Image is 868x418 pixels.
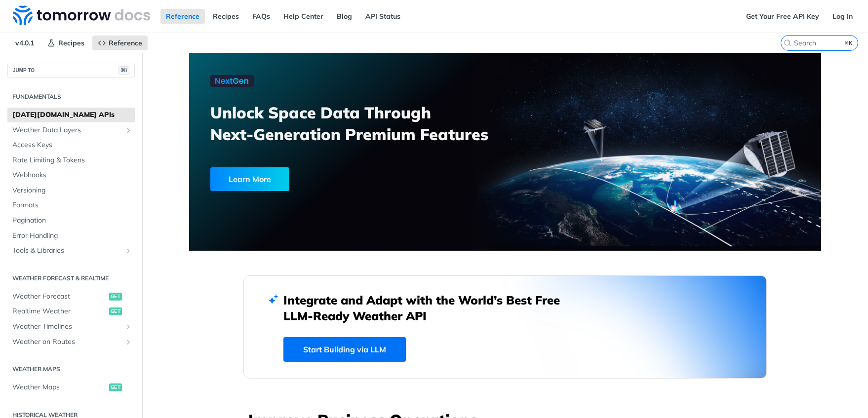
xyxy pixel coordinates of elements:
[278,9,329,24] a: Help Center
[7,213,135,228] a: Pagination
[7,228,135,243] a: Error Handling
[12,170,132,180] span: Webhooks
[7,365,135,374] h2: Weather Maps
[109,38,142,47] span: Reference
[784,39,791,47] svg: Search
[843,38,855,48] kbd: ⌘K
[247,9,276,24] a: FAQs
[7,153,135,168] a: Rate Limiting & Tokens
[7,123,135,138] a: Weather Data LayersShow subpages for Weather Data Layers
[118,66,129,75] span: ⌘/
[13,5,150,25] img: Tomorrow.io Weather API Docs
[12,155,132,165] span: Rate Limiting & Tokens
[360,9,406,24] a: API Status
[12,231,132,241] span: Error Handling
[109,383,122,391] span: get
[12,125,122,135] span: Weather Data Layers
[7,289,135,304] a: Weather Forecastget
[42,36,90,50] a: Recipes
[109,293,122,301] span: get
[331,9,357,24] a: Blog
[124,323,132,331] button: Show subpages for Weather Timelines
[741,9,825,24] a: Get Your Free API Key
[7,183,135,198] a: Versioning
[7,63,135,77] button: JUMP TO⌘/
[12,322,122,332] span: Weather Timelines
[7,168,135,183] a: Webhooks
[7,108,135,122] a: [DATE][DOMAIN_NAME] APIs
[12,186,132,195] span: Versioning
[827,9,858,24] a: Log In
[7,92,135,101] h2: Fundamentals
[124,126,132,134] button: Show subpages for Weather Data Layers
[7,274,135,283] h2: Weather Forecast & realtime
[210,167,289,191] div: Learn More
[7,304,135,319] a: Realtime Weatherget
[12,216,132,226] span: Pagination
[12,337,122,347] span: Weather on Routes
[160,9,205,24] a: Reference
[12,292,107,302] span: Weather Forecast
[7,198,135,213] a: Formats
[12,110,132,120] span: [DATE][DOMAIN_NAME] APIs
[7,319,135,334] a: Weather TimelinesShow subpages for Weather Timelines
[7,380,135,395] a: Weather Mapsget
[10,36,39,50] span: v4.0.1
[210,102,516,145] h3: Unlock Space Data Through Next-Generation Premium Features
[7,138,135,152] a: Access Keys
[283,292,575,324] h2: Integrate and Adapt with the World’s Best Free LLM-Ready Weather API
[12,140,132,150] span: Access Keys
[12,382,107,392] span: Weather Maps
[124,338,132,346] button: Show subpages for Weather on Routes
[12,200,132,210] span: Formats
[124,247,132,255] button: Show subpages for Tools & Libraries
[210,75,254,87] img: NextGen
[7,243,135,258] a: Tools & LibrariesShow subpages for Tools & Libraries
[7,335,135,349] a: Weather on RoutesShow subpages for Weather on Routes
[207,9,244,24] a: Recipes
[210,167,455,191] a: Learn More
[283,337,406,362] a: Start Building via LLM
[109,307,122,315] span: get
[12,246,122,256] span: Tools & Libraries
[92,36,148,50] a: Reference
[12,306,107,316] span: Realtime Weather
[58,38,84,47] span: Recipes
